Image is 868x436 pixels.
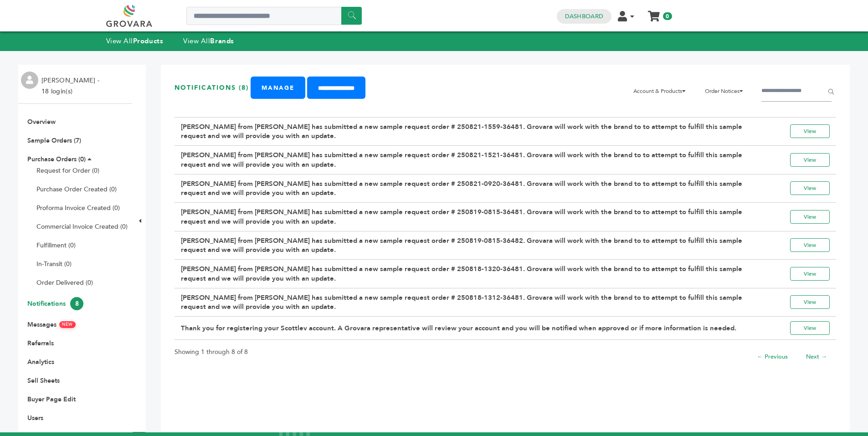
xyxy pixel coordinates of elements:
[106,36,164,46] a: View AllProducts
[761,81,832,102] input: Filter by keywords
[175,288,771,317] td: [PERSON_NAME] from [PERSON_NAME] has submitted a new sample request order # 250818-1312-36481. Gr...
[175,146,771,174] td: [PERSON_NAME] from [PERSON_NAME] has submitted a new sample request order # 250821-1521-36481. Gr...
[790,181,830,195] a: View
[183,36,234,46] a: View AllBrands
[21,72,38,89] img: profile.png
[663,12,672,20] span: 0
[790,267,830,281] a: View
[175,347,248,358] p: Showing 1 through 8 of 8
[27,118,56,126] a: Overview
[27,299,83,308] a: Notifications8
[27,339,54,348] a: Referrals
[790,238,830,252] a: View
[175,174,771,203] td: [PERSON_NAME] from [PERSON_NAME] has submitted a new sample request order # 250821-0920-36481. Gr...
[133,36,163,46] strong: Products
[648,8,659,18] a: My Cart
[27,414,43,422] a: Users
[757,353,788,361] a: ← Previous
[210,36,234,46] strong: Brands
[41,75,102,97] li: [PERSON_NAME] - 18 login(s)
[36,278,93,287] a: Order Delivered (0)
[790,153,830,167] a: View
[700,81,753,101] li: Order Notices
[175,203,771,231] td: [PERSON_NAME] from [PERSON_NAME] has submitted a new sample request order # 250819-0815-36481. Gr...
[806,353,827,361] a: Next →
[186,7,362,25] input: Search a product or brand...
[565,12,603,21] a: Dashboard
[36,241,76,250] a: Fulfillment (0)
[175,260,771,288] td: [PERSON_NAME] from [PERSON_NAME] has submitted a new sample request order # 250818-1320-36481. Gr...
[175,117,771,146] td: [PERSON_NAME] from [PERSON_NAME] has submitted a new sample request order # 250821-1559-36481. Gr...
[790,124,830,138] a: View
[36,204,120,212] a: Proforma Invoice Created (0)
[27,320,76,329] a: MessagesNEW
[36,260,72,268] a: In-Transit (0)
[251,77,305,99] a: Manage
[790,295,830,309] a: View
[175,83,249,92] h3: Notifications (8)
[790,210,830,224] a: View
[70,297,83,310] span: 8
[36,185,117,194] a: Purchase Order Created (0)
[27,155,86,164] a: Purchase Orders (0)
[175,231,771,260] td: [PERSON_NAME] from [PERSON_NAME] has submitted a new sample request order # 250819-0815-36482. Gr...
[27,395,76,404] a: Buyer Page Edit
[175,317,771,340] td: Thank you for registering your Scottlev account. A Grovara representative will review your accoun...
[27,136,81,145] a: Sample Orders (7)
[36,222,128,231] a: Commercial Invoice Created (0)
[59,321,76,328] span: NEW
[27,376,60,385] a: Sell Sheets
[790,321,830,335] a: View
[36,166,99,175] a: Request for Order (0)
[27,358,54,366] a: Analytics
[629,81,696,101] li: Account & Products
